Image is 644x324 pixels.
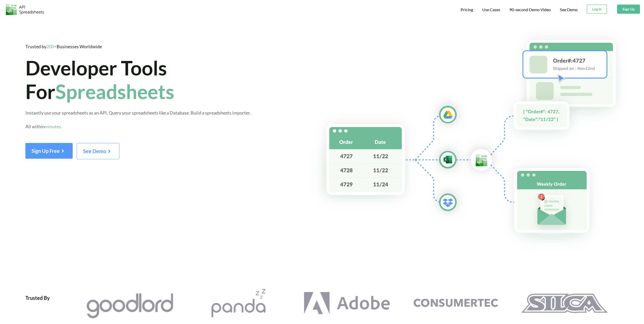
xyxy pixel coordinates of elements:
img: Goodlord Logo [86,291,173,320]
img: Logo.png [6,4,44,15]
span: See Demo [83,148,113,154]
span: Developer Tools For [25,56,174,103]
img: Pandazzz Logo [195,289,282,318]
button: See Demo [77,143,119,159]
img: Silca Logo [521,289,608,318]
span: Instantly use your spreadsheets as an API. Query your spreadsheets like a Database. Build a sprea... [25,110,251,129]
img: Hero Spreadsheet Flow [309,28,644,253]
button: Sign Up Free [25,143,73,159]
span: Spreadsheets [55,79,174,103]
span: Pricing [461,7,473,12]
img: Consumertec Logo [412,289,499,318]
div: Trusted By [25,289,50,320]
span: Sign Up Free [32,148,67,154]
span: 90-second Demo Video [509,8,551,12]
a: See Demo [77,150,119,154]
span: minutes. [45,124,62,129]
a: See Demo [560,7,578,12]
a: Goodlord Logo [75,289,184,320]
span: 200+ [46,44,57,49]
a: Pandazzz Logo [184,289,293,318]
a: Silca Logo [510,289,619,318]
button: Sign Up [617,5,640,14]
a: Adobe Logo [293,289,401,318]
a: Consumertec Logo [401,289,510,318]
span: Use Cases [482,7,500,12]
img: Adobe Logo [303,289,390,318]
button: Log In [587,5,607,14]
span: Trusted by Businesses Worldwide [25,44,102,49]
